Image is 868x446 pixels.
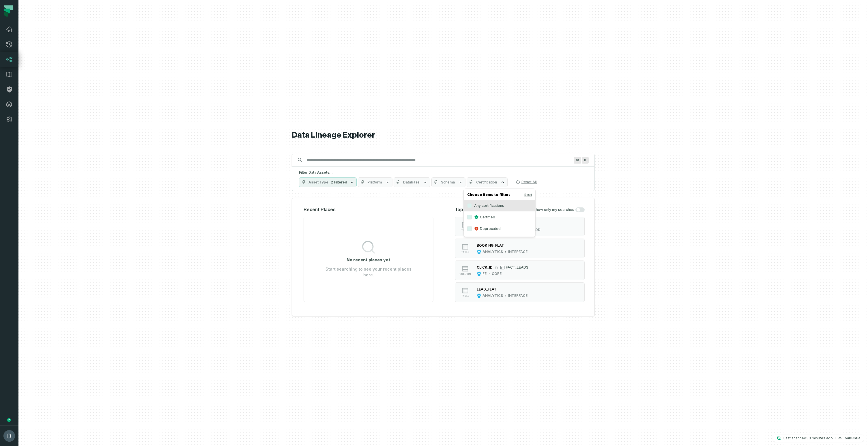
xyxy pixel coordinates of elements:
label: Deprecated [464,223,535,235]
button: Reset [524,192,532,197]
span: Press ⌘ + K to focus the search bar [582,157,589,164]
button: Certified [467,215,472,220]
button: Last scanned[DATE] 2:35:41 PMbab866a [773,435,864,442]
h4: bab866a [845,436,860,440]
h1: Data Lineage Explorer [292,130,595,140]
p: Last scanned [783,435,833,441]
span: Press ⌘ + K to focus the search bar [574,157,581,164]
button: Any certifications [467,203,472,208]
h4: Choose items to filter: [464,191,535,200]
relative-time: Aug 26, 2025, 2:35 PM GMT+3 [806,436,833,440]
img: avatar of Daniel Lahyani [3,430,15,442]
div: Tooltip anchor [6,417,12,423]
label: Certified [464,211,535,223]
label: Any certifications [464,200,535,211]
button: Deprecated [467,226,472,231]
